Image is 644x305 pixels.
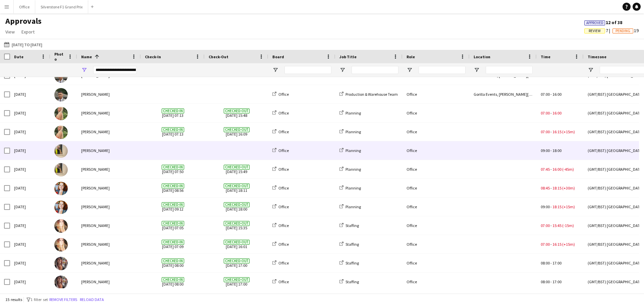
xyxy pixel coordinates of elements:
[552,279,561,284] span: 17:00
[278,167,289,172] span: Office
[77,254,141,272] div: [PERSON_NAME]
[345,204,361,209] span: Planning
[162,277,184,282] span: Checked-in
[145,160,201,178] span: [DATE] 07:50
[145,54,161,59] span: Check-In
[10,179,50,197] div: [DATE]
[552,223,561,228] span: 15:45
[272,129,289,134] a: Office
[541,242,550,247] span: 07:00
[588,67,594,73] button: Open Filter Menu
[272,223,289,228] a: Office
[278,129,289,134] span: Office
[562,223,574,228] span: (-15m)
[54,144,68,158] img: Katie Armstrong
[10,254,50,272] div: [DATE]
[54,276,68,289] img: Tara Jacobson
[54,182,68,195] img: Kelsie Stewart
[541,92,550,97] span: 07:00
[552,92,561,97] span: 16:00
[3,27,17,36] a: View
[584,27,612,33] span: 7
[162,240,184,245] span: Checked-in
[10,104,50,122] div: [DATE]
[419,66,466,74] input: Role Filter Input
[77,235,141,253] div: [PERSON_NAME]
[54,238,68,251] img: Laura Pearson
[612,27,639,33] span: 19
[272,260,289,265] a: Office
[550,148,552,153] span: -
[552,242,561,247] span: 16:15
[339,67,345,73] button: Open Filter Menu
[402,104,470,122] div: Office
[562,242,575,247] span: (+15m)
[339,223,359,228] a: Staffing
[550,129,552,134] span: -
[550,185,552,190] span: -
[10,85,50,103] div: [DATE]
[10,141,50,160] div: [DATE]
[272,279,289,284] a: Office
[550,167,552,172] span: -
[272,242,289,247] a: Office
[10,235,50,253] div: [DATE]
[209,54,228,59] span: Check-Out
[486,66,533,74] input: Location Filter Input
[145,198,201,216] span: [DATE] 09:12
[402,273,470,291] div: Office
[272,67,278,73] button: Open Filter Menu
[407,67,413,73] button: Open Filter Menu
[284,66,331,74] input: Board Filter Input
[402,179,470,197] div: Office
[54,201,68,214] img: Kelsie Stewart
[586,21,603,25] span: Approved
[162,165,184,170] span: Checked-in
[345,185,361,190] span: Planning
[345,148,361,153] span: Planning
[21,29,35,35] span: Export
[77,216,141,235] div: [PERSON_NAME]
[402,216,470,235] div: Office
[224,183,250,188] span: Checked-out
[407,54,415,59] span: Role
[224,258,250,263] span: Checked-out
[402,198,470,216] div: Office
[541,260,550,265] span: 08:00
[541,204,550,209] span: 09:00
[552,148,561,153] span: 18:00
[339,110,361,116] a: Planning
[541,279,550,284] span: 08:00
[224,165,250,170] span: Checked-out
[224,127,250,132] span: Checked-out
[10,198,50,216] div: [DATE]
[550,92,552,97] span: -
[162,258,184,263] span: Checked-in
[10,216,50,235] div: [DATE]
[272,185,289,190] a: Office
[402,85,470,103] div: Office
[145,179,201,197] span: [DATE] 08:56
[562,167,574,172] span: (-45m)
[541,223,550,228] span: 07:00
[402,123,470,141] div: Office
[552,204,561,209] span: 18:15
[48,296,78,303] button: Remove filters
[77,123,141,141] div: [PERSON_NAME]
[145,254,201,272] span: [DATE] 08:00
[209,123,264,141] span: [DATE] 16:09
[77,160,141,178] div: [PERSON_NAME]
[339,54,357,59] span: Job Title
[339,260,359,265] a: Staffing
[209,273,264,291] span: [DATE] 17:00
[615,29,630,33] span: Pending
[278,204,289,209] span: Office
[77,141,141,160] div: [PERSON_NAME]
[339,92,398,97] a: Production & Warehouse Team
[552,129,561,134] span: 16:15
[10,123,50,141] div: [DATE]
[345,167,361,172] span: Planning
[19,27,37,36] a: Export
[5,29,15,35] span: View
[31,297,48,302] span: 1 filter set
